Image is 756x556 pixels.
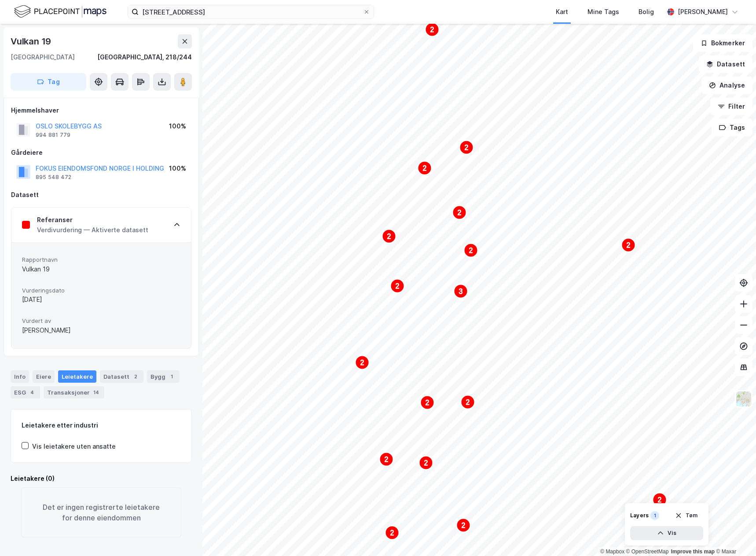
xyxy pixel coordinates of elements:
text: 2 [360,359,364,366]
div: Transaksjoner [44,386,104,399]
div: Mine Tags [587,7,619,17]
div: [PERSON_NAME] [22,325,180,336]
text: 2 [387,233,391,240]
div: Leietakere etter industri [22,420,181,431]
div: 994 881 779 [36,132,70,139]
button: Tag [11,73,86,91]
button: Analyse [701,77,752,94]
div: 1 [650,511,659,520]
div: Bygg [147,370,180,383]
button: Tags [712,119,752,136]
div: Map marker [418,161,432,175]
text: 2 [390,529,394,537]
div: Map marker [464,243,478,257]
div: Info [11,370,29,383]
button: Filter [710,98,752,115]
div: Leietakere [58,370,96,383]
div: Gårdeiere [11,147,191,158]
div: Map marker [382,229,396,243]
div: Map marker [419,456,433,470]
div: Datasett [100,370,143,383]
div: Vis leietakere uten ansatte [32,441,116,452]
div: Vulkan 19 [11,34,53,48]
text: 2 [462,522,466,529]
div: Map marker [452,205,466,219]
div: 1 [167,372,176,381]
div: Kart [556,7,568,17]
text: 2 [658,496,662,504]
div: Vulkan 19 [22,264,180,274]
div: Datasett [11,190,191,200]
text: 2 [465,144,469,151]
text: 2 [466,399,470,406]
button: Tøm [669,508,703,523]
div: Leietakere (0) [11,473,192,484]
button: Vis [630,526,703,540]
div: 2 [131,372,140,381]
text: 3 [459,288,463,295]
div: Hjemmelshaver [11,105,191,116]
div: [GEOGRAPHIC_DATA] [11,52,75,62]
div: Map marker [621,238,635,252]
div: Det er ingen registrerte leietakere for denne eiendommen [21,487,181,538]
span: Vurdert av [22,317,180,325]
button: Datasett [699,55,752,73]
div: [PERSON_NAME] [678,7,728,17]
div: Map marker [425,22,439,37]
div: Eiere [33,370,55,383]
div: Map marker [385,526,399,540]
div: Map marker [459,140,473,154]
text: 2 [458,209,462,216]
input: Søk på adresse, matrikkel, gårdeiere, leietakere eller personer [139,5,363,18]
div: Map marker [454,284,468,298]
a: Mapbox [600,549,624,555]
div: Map marker [456,518,470,532]
text: 2 [385,456,389,463]
div: Map marker [379,452,393,466]
iframe: Chat Widget [712,514,756,556]
text: 2 [423,165,427,172]
div: 100% [169,163,186,174]
span: Vurderingsdato [22,287,180,294]
text: 2 [430,26,434,33]
div: 100% [169,121,186,132]
img: logo.f888ab2527a4732fd821a326f86c7f29.svg [14,4,106,19]
a: OpenStreetMap [626,549,669,555]
text: 2 [627,241,631,249]
div: Bolig [639,7,654,17]
img: Z [735,391,752,407]
div: [GEOGRAPHIC_DATA], 218/244 [97,52,192,62]
text: 2 [469,247,473,254]
div: Referanser [37,215,148,225]
button: Bokmerker [693,34,752,52]
div: ESG [11,386,40,399]
text: 2 [426,399,429,406]
div: Map marker [390,279,404,293]
text: 2 [424,459,428,467]
div: 14 [92,388,101,397]
text: 2 [396,282,400,290]
div: Map marker [420,395,434,410]
div: Layers [630,512,649,519]
div: [DATE] [22,294,180,305]
div: Map marker [355,355,369,369]
div: Map marker [653,493,667,507]
div: Verdivurdering — Aktiverte datasett [37,225,148,235]
div: 4 [28,388,37,397]
a: Improve this map [671,549,715,555]
div: Kontrollprogram for chat [712,514,756,556]
div: 895 548 472 [36,174,71,181]
span: Rapportnavn [22,256,180,263]
div: Map marker [461,395,475,409]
